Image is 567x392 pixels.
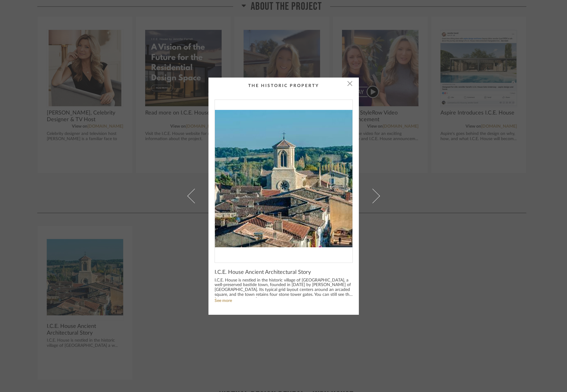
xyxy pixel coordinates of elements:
span: I.C.E. House Ancient Architectural Story [215,269,311,276]
div: 0 [215,100,352,258]
button: Close [344,78,356,90]
a: See more [215,299,232,303]
div: I.C.E. House is nestled in the historic village of [GEOGRAPHIC_DATA], a well-preserved bastide to... [215,278,353,298]
img: f528d44c-4baa-4cc2-8ee5-6cdd1f1bad9c_1000x1000.jpg [215,100,352,258]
